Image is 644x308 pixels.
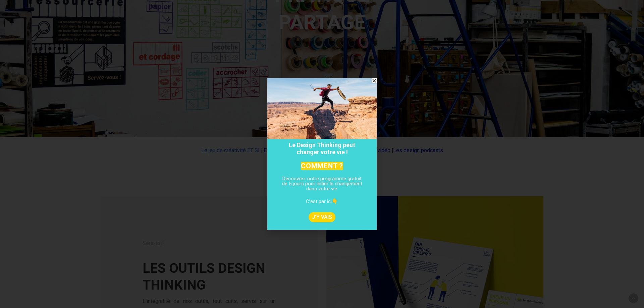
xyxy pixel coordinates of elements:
[301,162,343,170] mark: COMMENT ?
[273,141,371,156] h2: Le Design Thinking peut changer votre vie !
[309,212,335,222] a: J'Y VAIS
[372,78,377,83] a: Close
[312,214,332,220] span: J'Y VAIS
[279,176,364,199] p: Découvrez notre programme gratuit de 5 jours pour initier le changement dans votre vie.
[279,199,364,212] p: C’est par ici👇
